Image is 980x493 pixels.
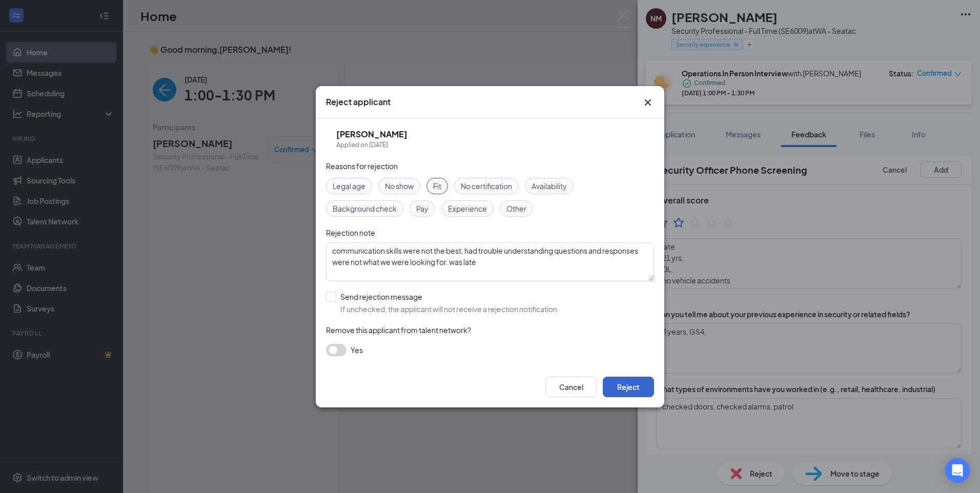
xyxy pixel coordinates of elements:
[326,325,471,335] span: Remove this applicant from talent network?
[333,180,365,192] span: Legal age
[448,203,487,214] span: Experience
[326,242,654,281] textarea: communication skills were not the best, had trouble understanding questions and responses were no...
[642,96,654,109] svg: Cross
[461,180,512,192] span: No certification
[532,180,567,192] span: Availability
[326,161,398,171] span: Reasons for rejection
[351,344,363,356] span: Yes
[326,96,391,108] h3: Reject applicant
[416,203,428,214] span: Pay
[433,180,441,192] span: Fit
[545,377,597,397] button: Cancel
[506,203,526,214] span: Other
[333,203,397,214] span: Background check
[385,180,414,192] span: No show
[336,129,407,140] h5: [PERSON_NAME]
[945,458,970,483] div: Open Intercom Messenger
[603,377,654,397] button: Reject
[642,96,654,109] button: Close
[336,140,407,150] div: Applied on [DATE]
[326,228,375,237] span: Rejection note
